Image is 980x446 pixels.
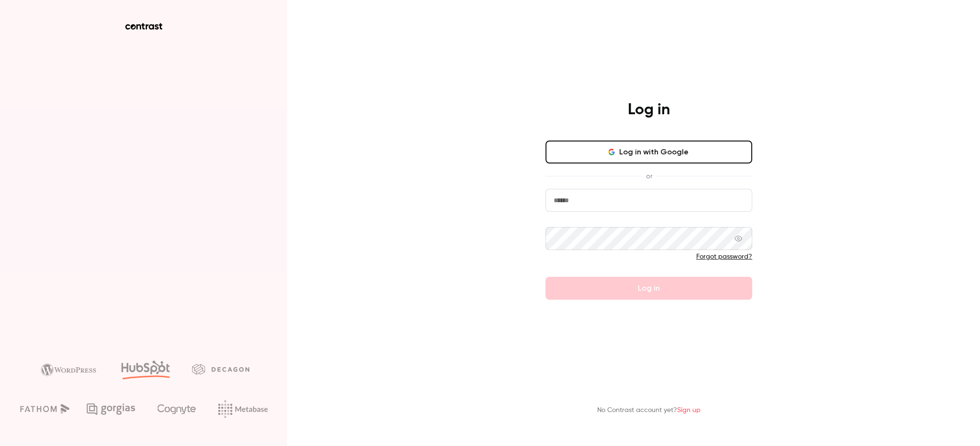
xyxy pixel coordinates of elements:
img: decagon [192,364,249,374]
h4: Log in [628,100,670,120]
span: or [641,171,657,181]
a: Forgot password? [696,253,752,260]
a: Sign up [677,407,701,413]
button: Log in with Google [546,141,752,163]
p: No Contrast account yet? [597,405,701,415]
